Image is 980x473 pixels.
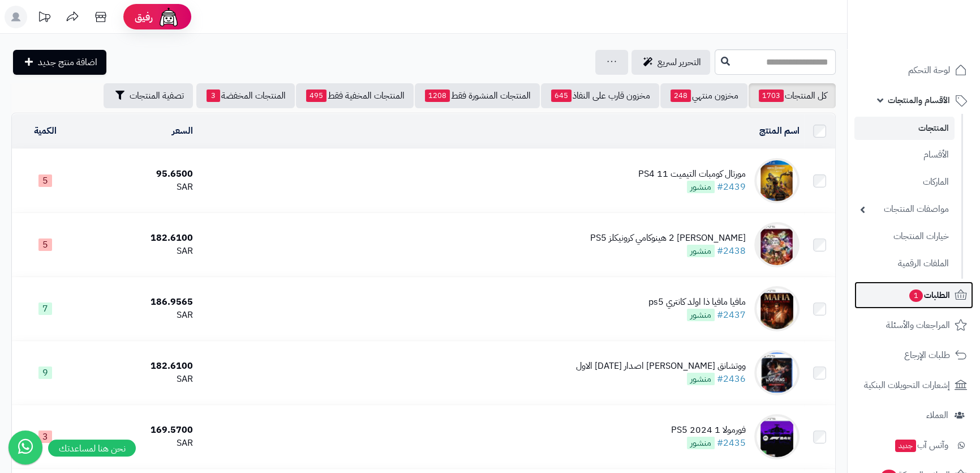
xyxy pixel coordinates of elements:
[854,224,955,249] a: خيارات المنتجات
[854,432,973,459] a: وآتس آبجديد
[864,377,950,393] span: إشعارات التحويلات البنكية
[908,287,950,303] span: الطلبات
[207,90,220,102] span: 3
[717,372,746,386] a: #2436
[38,367,52,379] span: 9
[895,440,916,452] span: جديد
[38,302,52,315] span: 7
[83,424,193,437] div: 169.5700
[854,197,955,221] a: مواصفات المنتجات
[83,309,193,322] div: SAR
[854,282,973,309] a: الطلبات1
[296,83,414,108] a: المنتجات المخفية فقط495
[196,83,295,108] a: المنتجات المخفضة3
[104,83,193,108] button: تصفية المنتجات
[83,245,193,258] div: SAR
[83,373,193,386] div: SAR
[657,56,701,69] span: التحرير لسريع
[135,10,153,24] span: رفيق
[717,180,746,194] a: #2439
[854,170,955,194] a: الماركات
[576,360,746,373] div: ووتشانق [PERSON_NAME] اصدار [DATE] الاول
[83,437,193,450] div: SAR
[908,62,950,78] span: لوحة التحكم
[38,174,52,187] span: 5
[904,347,950,363] span: طلبات الإرجاع
[172,124,193,138] a: السعر
[749,83,836,108] a: كل المنتجات1703
[306,90,326,102] span: 495
[38,431,52,443] span: 3
[754,286,800,331] img: مافيا مافيا ذا اولد كانتري ps5
[854,143,955,167] a: الأقسام
[38,238,52,251] span: 5
[894,437,948,453] span: وآتس آب
[83,360,193,373] div: 182.6100
[30,6,58,31] a: تحديثات المنصة
[638,168,746,181] div: مورتال كومبات التيميت 11 PS4
[13,50,106,75] a: اضافة منتج جديد
[551,90,571,102] span: 645
[717,436,746,450] a: #2435
[648,296,746,309] div: مافيا مافيا ذا اولد كانتري ps5
[83,296,193,309] div: 186.9565
[671,424,746,437] div: فورمولا 1 2024 PS5
[854,312,973,339] a: المراجعات والأسئلة
[687,181,715,193] span: منشور
[83,168,193,181] div: 95.6500
[754,158,800,203] img: مورتال كومبات التيميت 11 PS4
[670,90,691,102] span: 248
[886,317,950,333] span: المراجعات والأسئلة
[130,89,184,103] span: تصفية المنتجات
[854,117,955,140] a: المنتجات
[631,50,710,75] a: التحرير لسريع
[759,124,800,138] a: اسم المنتج
[687,373,715,385] span: منشور
[888,92,950,108] span: الأقسام والمنتجات
[926,407,948,423] span: العملاء
[660,83,747,108] a: مخزون منتهي248
[754,414,800,459] img: فورمولا 1 2024 PS5
[909,289,923,302] span: 1
[687,245,715,257] span: منشور
[854,342,973,369] a: طلبات الإرجاع
[687,437,715,449] span: منشور
[687,309,715,321] span: منشور
[903,31,969,54] img: logo-2.png
[759,90,784,102] span: 1703
[854,252,955,276] a: الملفات الرقمية
[425,90,450,102] span: 1208
[717,308,746,322] a: #2437
[157,6,180,28] img: ai-face.png
[754,350,800,395] img: ووتشانق فولين فيترز اصدار اليوم الاول
[590,232,746,245] div: [PERSON_NAME] 2 هينوكامي كرونيكلز PS5
[717,244,746,258] a: #2438
[34,124,57,138] a: الكمية
[854,372,973,399] a: إشعارات التحويلات البنكية
[38,56,97,69] span: اضافة منتج جديد
[854,402,973,429] a: العملاء
[754,222,800,267] img: ديمون سلاير 2 هينوكامي كرونيكلز PS5
[415,83,540,108] a: المنتجات المنشورة فقط1208
[541,83,659,108] a: مخزون قارب على النفاذ645
[83,181,193,194] div: SAR
[83,232,193,245] div: 182.6100
[854,57,973,84] a: لوحة التحكم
